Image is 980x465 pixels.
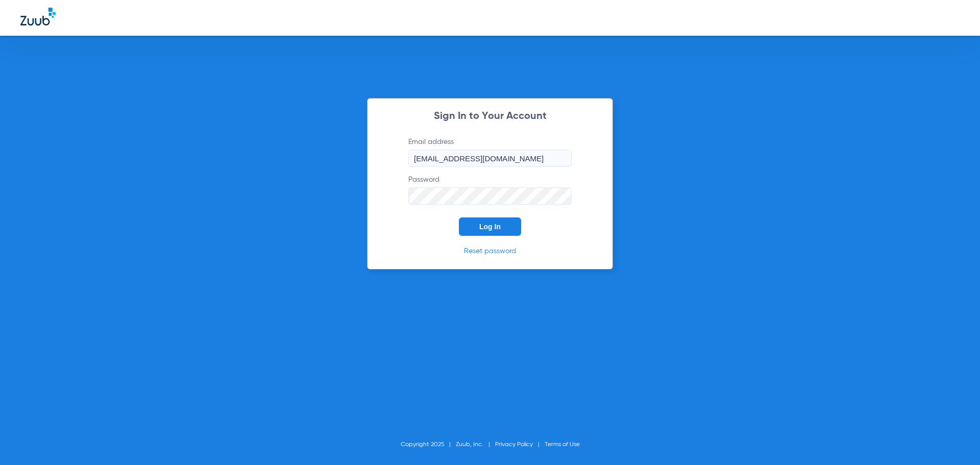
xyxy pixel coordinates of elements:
[495,442,533,448] a: Privacy Policy
[459,217,521,236] button: Log In
[408,150,572,167] input: Email address
[464,248,516,255] a: Reset password
[393,111,587,121] h2: Sign In to Your Account
[408,187,572,205] input: Password
[401,439,456,450] li: Copyright 2025
[545,442,580,448] a: Terms of Use
[479,223,501,231] span: Log In
[456,439,495,450] li: Zuub, Inc.
[20,8,56,26] img: Zuub Logo
[408,137,572,167] label: Email address
[408,175,572,205] label: Password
